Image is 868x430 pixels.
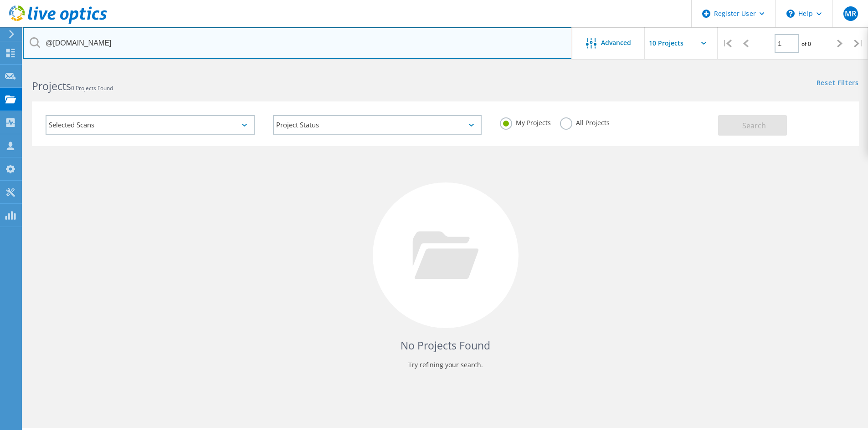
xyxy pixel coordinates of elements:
span: MR [845,10,856,17]
button: Search [718,115,787,136]
div: | [849,27,868,60]
p: Try refining your search. [41,358,850,372]
b: Projects [32,79,71,93]
label: All Projects [560,117,610,126]
a: Live Optics Dashboard [9,19,107,25]
div: Project Status [273,115,482,135]
span: Advanced [601,40,631,46]
label: My Projects [500,117,551,126]
div: Selected Scans [46,115,255,135]
span: of 0 [801,40,811,48]
span: 0 Projects Found [71,84,113,92]
h4: No Projects Found [41,338,850,353]
svg: \n [786,10,795,18]
div: | [718,27,736,60]
span: Search [742,121,766,131]
a: Reset Filters [817,80,859,87]
input: Search projects by name, owner, ID, company, etc [23,27,572,59]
